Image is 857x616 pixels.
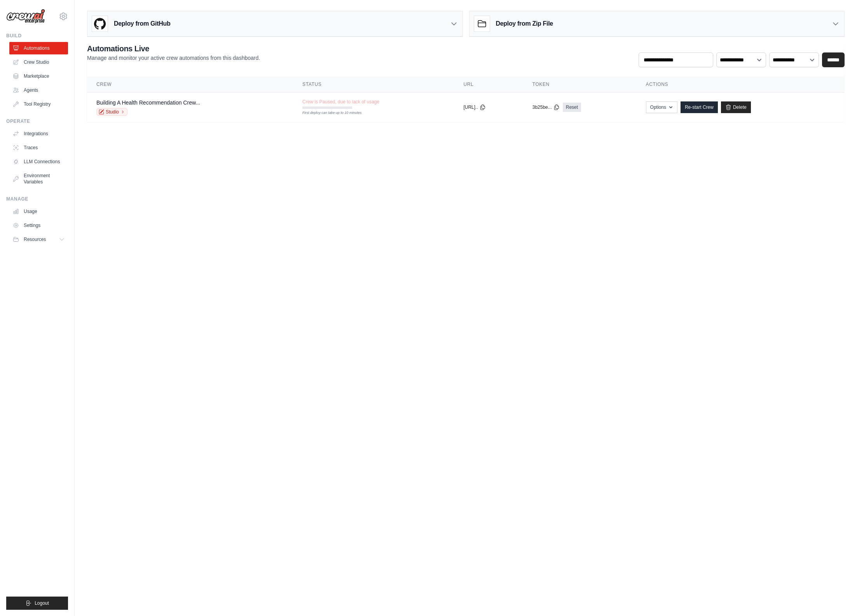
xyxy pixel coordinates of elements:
[9,70,68,82] a: Marketplace
[9,141,68,154] a: Traces
[6,196,68,202] div: Manage
[6,597,68,610] button: Logout
[637,77,845,92] th: Actions
[9,56,68,68] a: Crew Studio
[6,33,68,39] div: Build
[9,84,68,96] a: Agents
[92,16,108,31] img: GitHub Logo
[496,19,553,28] h3: Deploy from Zip File
[293,77,454,92] th: Status
[6,118,68,124] div: Operate
[9,155,68,168] a: LLM Connections
[302,110,352,116] div: First deploy can take up to 10 minutes
[9,42,68,54] a: Automations
[9,98,68,110] a: Tool Registry
[96,99,200,106] a: Building A Health Recommendation Crew...
[302,99,379,105] span: Crew is Paused, due to lack of usage
[9,219,68,232] a: Settings
[96,108,127,116] a: Studio
[87,77,293,92] th: Crew
[24,236,46,243] span: Resources
[563,103,581,112] a: Reset
[454,77,523,92] th: URL
[532,104,560,110] button: 3b25be...
[114,19,170,28] h3: Deploy from GitHub
[9,127,68,140] a: Integrations
[721,101,751,113] a: Delete
[35,600,49,606] span: Logout
[9,233,68,246] button: Resources
[9,205,68,218] a: Usage
[681,101,718,113] a: Re-start Crew
[523,77,637,92] th: Token
[6,9,45,24] img: Logo
[87,54,260,62] p: Manage and monitor your active crew automations from this dashboard.
[9,169,68,188] a: Environment Variables
[87,43,260,54] h2: Automations Live
[646,101,677,113] button: Options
